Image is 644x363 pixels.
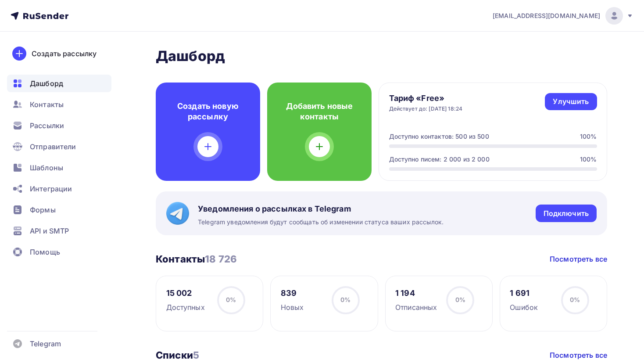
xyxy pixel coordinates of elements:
[166,288,205,298] div: 15 002
[30,141,76,152] span: Отправители
[30,247,60,257] span: Помощь
[198,204,444,214] span: Уведомления о рассылках в Telegram
[510,288,538,298] div: 1 691
[580,132,597,141] div: 100%
[550,254,607,264] a: Посмотреть все
[7,159,111,176] a: Шаблоны
[7,96,111,113] a: Контакты
[281,288,304,298] div: 839
[395,302,437,313] div: Отписанных
[7,117,111,134] a: Рассылки
[544,208,589,219] div: Подключить
[580,155,597,164] div: 100%
[193,349,199,361] span: 5
[205,253,237,265] span: 18 726
[7,201,111,219] a: Формы
[30,338,61,349] span: Telegram
[166,302,205,313] div: Доступных
[7,138,111,155] a: Отправители
[7,75,111,92] a: Дашборд
[32,48,97,59] div: Создать рассылку
[395,288,437,298] div: 1 194
[30,162,63,173] span: Шаблоны
[340,296,351,303] span: 0%
[281,302,304,313] div: Новых
[570,296,580,303] span: 0%
[226,296,236,303] span: 0%
[156,47,607,65] h2: Дашборд
[30,120,64,131] span: Рассылки
[198,218,444,226] span: Telegram уведомления будут сообщать об изменении статуса ваших рассылок.
[30,183,72,194] span: Интеграции
[30,205,56,215] span: Формы
[493,11,600,20] span: [EMAIL_ADDRESS][DOMAIN_NAME]
[510,302,538,313] div: Ошибок
[389,155,490,164] div: Доступно писем: 2 000 из 2 000
[30,99,64,110] span: Контакты
[389,105,463,112] div: Действует до: [DATE] 18:24
[156,349,199,361] h3: Списки
[30,78,63,89] span: Дашборд
[389,93,463,104] h4: Тариф «Free»
[170,101,246,122] h4: Создать новую рассылку
[455,296,465,303] span: 0%
[281,101,358,122] h4: Добавить новые контакты
[493,7,633,25] a: [EMAIL_ADDRESS][DOMAIN_NAME]
[30,226,69,236] span: API и SMTP
[550,350,607,360] a: Посмотреть все
[389,132,489,141] div: Доступно контактов: 500 из 500
[156,253,237,265] h3: Контакты
[553,97,589,107] div: Улучшить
